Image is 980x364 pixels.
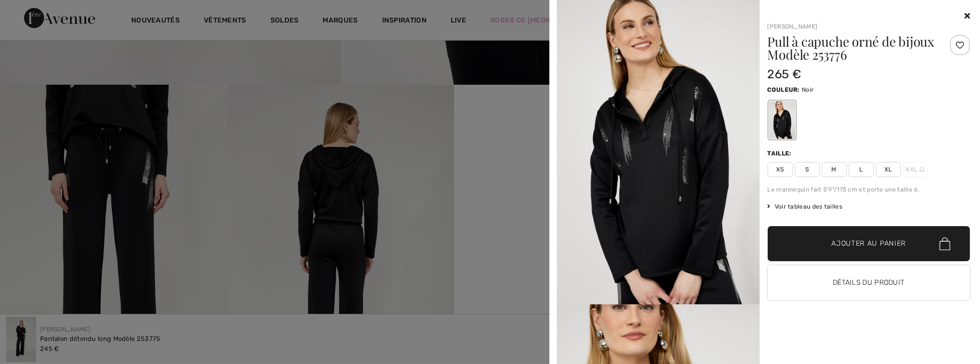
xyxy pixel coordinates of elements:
[768,35,936,61] h1: Pull à capuche orné de bijoux Modèle 253776
[768,67,802,81] span: 265 €
[768,162,793,177] span: XS
[768,265,970,300] button: Détails du produit
[768,149,794,158] div: Taille:
[849,162,874,177] span: L
[795,162,820,177] span: S
[768,226,970,261] button: Ajouter au panier
[769,101,795,139] div: Noir
[822,162,847,177] span: M
[919,167,924,172] img: ring-m.svg
[802,86,814,93] span: Noir
[23,7,43,16] span: Aide
[768,86,800,93] span: Couleur:
[876,162,901,177] span: XL
[903,162,928,177] span: XXL
[768,202,843,211] span: Voir tableau des tailles
[768,23,818,30] a: [PERSON_NAME]
[831,239,906,249] span: Ajouter au panier
[768,185,970,194] div: Le mannequin fait 5'9"/175 cm et porte une taille 6.
[939,237,950,250] img: Bag.svg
